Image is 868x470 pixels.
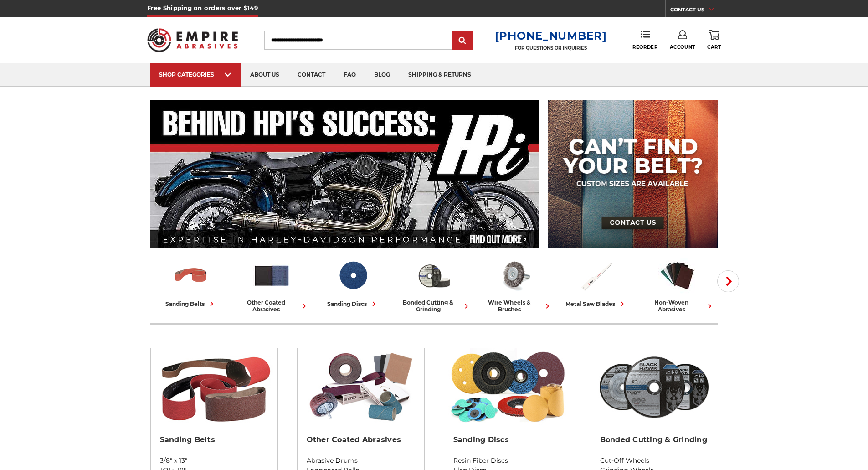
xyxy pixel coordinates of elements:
a: sanding discs [316,257,390,309]
img: Bonded Cutting & Grinding [415,257,453,294]
a: shipping & returns [399,63,480,87]
input: Submit [454,31,472,50]
h2: Sanding Belts [160,435,268,444]
img: Empire Abrasives [147,22,238,58]
h2: Sanding Discs [453,435,562,444]
a: Abrasive Drums [307,456,415,465]
a: 3/8" x 13" [160,456,268,465]
div: metal saw blades [565,299,627,309]
img: Sanding Discs [334,257,372,294]
div: SHOP CATEGORIES [159,71,232,78]
button: Next [717,270,739,292]
a: [PHONE_NUMBER] [495,29,607,42]
a: sanding belts [154,257,228,309]
p: FOR QUESTIONS OR INQUIRIES [495,45,607,51]
a: faq [334,63,365,87]
a: Cart [707,30,721,50]
img: promo banner for custom belts. [548,100,718,248]
a: non-woven abrasives [641,257,714,313]
h2: Bonded Cutting & Grinding [600,435,709,444]
div: non-woven abrasives [641,299,714,313]
a: Reorder [632,30,657,50]
img: Bonded Cutting & Grinding [595,348,713,426]
img: Other Coated Abrasives [302,348,420,426]
a: bonded cutting & grinding [397,257,471,313]
a: contact [288,63,334,87]
img: Metal Saw Blades [577,257,615,294]
a: blog [365,63,399,87]
a: other coated abrasives [235,257,309,313]
img: Sanding Belts [155,348,273,426]
img: Wire Wheels & Brushes [496,257,534,294]
img: Other Coated Abrasives [253,257,291,294]
div: other coated abrasives [235,299,309,313]
a: wire wheels & brushes [478,257,552,313]
a: Resin Fiber Discs [453,456,562,465]
a: Cut-Off Wheels [600,456,709,465]
img: Banner for an interview featuring Horsepower Inc who makes Harley performance upgrades featured o... [150,100,539,248]
img: Non-woven Abrasives [658,257,696,294]
div: wire wheels & brushes [478,299,552,313]
img: Sanding Belts [172,257,210,294]
img: Sanding Discs [448,348,566,426]
a: about us [241,63,288,87]
h2: Other Coated Abrasives [307,435,415,444]
div: sanding discs [327,299,379,309]
a: CONTACT US [670,5,721,17]
div: sanding belts [165,299,216,309]
a: metal saw blades [560,257,633,309]
div: bonded cutting & grinding [397,299,471,313]
span: Cart [707,44,721,50]
span: Reorder [632,44,657,50]
span: Account [670,44,695,50]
